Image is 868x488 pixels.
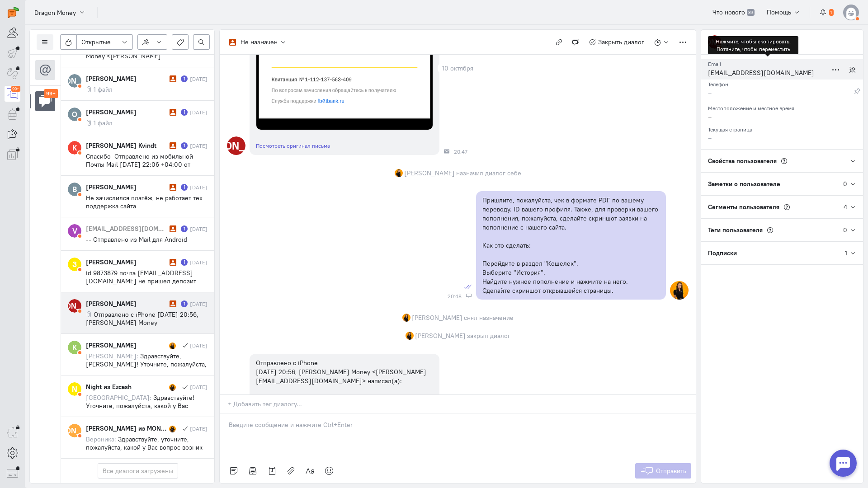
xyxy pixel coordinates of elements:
[712,8,745,16] span: Что нового
[86,258,167,267] div: [PERSON_NAME]
[94,119,113,127] span: 1 файл
[708,102,856,112] div: Местоположение и местное время
[181,75,188,82] div: Есть неотвеченное сообщение пользователя
[404,169,455,178] span: [PERSON_NAME]
[466,293,472,299] div: Веб-панель
[845,249,847,258] div: 1
[767,8,791,16] span: Помощь
[829,9,834,16] span: 1
[86,394,194,418] span: Здравствуйте! Уточните, пожалуйста, какой у Вас вопрос касательно нашего проекта?
[170,300,176,307] i: Диалог не разобран
[180,425,188,432] i: Сообщение отправлено
[170,184,176,191] i: Диалог не разобран
[190,75,208,83] div: [DATE]
[86,224,167,233] div: [EMAIL_ADDRESS][DOMAIN_NAME]
[170,225,176,232] i: Диалог не разобран
[438,62,478,75] div: 10 октября
[241,38,278,47] div: Не назначен
[701,242,845,264] div: Подписки
[169,343,176,349] img: Виктория
[190,342,208,349] div: [DATE]
[170,75,176,82] i: Диалог не разобран
[72,226,77,235] text: V
[467,331,510,340] span: закрыл диалог
[181,142,188,149] div: Есть неотвеченное сообщение пользователя
[181,184,188,191] div: Есть неотвеченное сообщение пользователя
[86,235,187,244] span: -- Отправлено из Mail для Android
[170,109,176,116] i: Диалог не разобран
[190,425,208,432] div: [DATE]
[190,258,208,266] div: [DATE]
[86,341,167,350] div: [PERSON_NAME]
[29,4,90,20] button: Dragon Money
[190,142,208,150] div: [DATE]
[169,384,176,391] img: Вероника
[181,109,188,116] div: Есть неотвеченное сообщение пользователя
[482,277,660,286] p: Найдите нужное пополнение и нажмите на него.
[8,7,19,18] img: carrot-quest.svg
[598,38,644,46] span: Закрыть диалог
[843,5,859,20] img: default-v4.png
[844,202,847,211] div: 4
[98,463,178,479] button: Все диалоги загружены
[482,196,660,232] p: Пришлите, пожалуйста, чек в формате PDF по вашему переводу. ID вашего профиля. Также, для проверк...
[181,225,188,232] div: Есть неотвеченное сообщение пользователя
[415,331,466,340] span: [PERSON_NAME]
[86,394,151,402] span: [GEOGRAPHIC_DATA]:
[190,300,208,308] div: [DATE]
[72,109,77,119] text: О
[448,293,462,300] span: 20:48
[86,74,167,83] div: [PERSON_NAME]
[256,358,433,404] div: Отправлено с iPhone [DATE] 20:56, [PERSON_NAME] Money <[PERSON_NAME][EMAIL_ADDRESS][DOMAIN_NAME]>...
[708,157,777,165] span: Свойства пользователя
[482,286,660,295] p: Сделайте скриншот открывшейся страницы.
[482,259,660,268] p: Перейдите в раздел "Кошелек".
[86,435,203,460] span: Здравствуйте, уточните, пожалуйста, какой у Вас вопрос возник по нашему проекту?
[181,300,188,307] div: Есть неотвеченное сообщение пользователя
[584,34,650,50] button: Закрыть диалог
[224,34,292,50] button: Не назначен
[708,203,779,211] span: Сегменты пользователя
[72,343,77,352] text: K
[190,383,208,391] div: [DATE]
[482,241,660,250] p: Как это сделать:
[170,259,176,266] i: Диалог не разобран
[456,169,521,178] span: назначил диалог себе
[701,173,843,195] div: Заметки о пользователе
[190,183,208,191] div: [DATE]
[190,225,208,233] div: [DATE]
[444,149,449,154] div: Почта
[72,259,77,269] text: З
[86,183,167,192] div: [PERSON_NAME]
[86,352,138,360] span: [PERSON_NAME]:
[169,426,176,432] img: Вероника
[843,225,847,235] div: 0
[708,79,728,88] small: Телефон
[256,142,330,149] a: Посмотреть оригинал письма
[72,184,77,194] text: В
[72,384,77,394] text: N
[708,36,798,54] div: Нажмите, чтобы скопировать. Потяните, чтобы переместить
[86,424,167,433] div: [PERSON_NAME] из MONEY-X
[843,179,847,188] div: 0
[412,313,462,322] span: [PERSON_NAME]
[708,226,763,234] span: Теги пользователя
[34,8,76,17] span: Dragon Money
[86,108,167,117] div: [PERSON_NAME]
[76,34,133,50] button: Открытые
[86,194,203,210] span: Не зачислился платёж, не работает тех поддержка сайта
[45,426,104,435] text: [PERSON_NAME]
[86,152,198,193] span: Спасибо Отправлено из мобильной Почты Mail [DATE] 22:06 +04:00 от [PERSON_NAME][EMAIL_ADDRESS][DO...
[86,310,198,343] span: Отправлено с iPhone [DATE] 20:56, [PERSON_NAME] Money <[PERSON_NAME][EMAIL_ADDRESS][DOMAIN_NAME]>...
[45,76,104,85] text: [PERSON_NAME]
[44,89,58,99] div: 99+
[11,86,20,92] div: 99+
[708,89,854,100] div: –
[180,342,188,349] i: Сообщение отправлено
[815,5,839,20] button: 1
[86,141,167,150] div: [PERSON_NAME] Kvindt
[86,269,196,318] span: id 9873879 почта [EMAIL_ADDRESS][DOMAIN_NAME] не пришел депозит все сделала верно [DATE] 20:59 [P...
[708,113,712,121] span: –
[635,463,692,479] button: Отправить
[86,299,167,308] div: [PERSON_NAME]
